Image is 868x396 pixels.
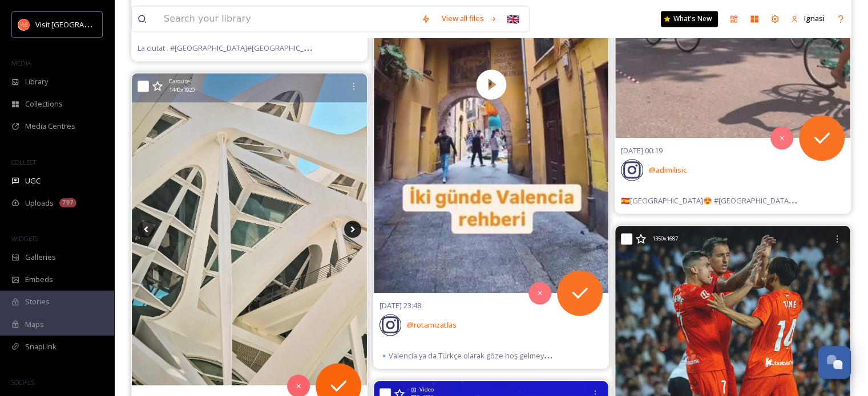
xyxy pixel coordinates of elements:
div: 797 [59,198,76,207]
a: Ignasi [785,7,830,30]
span: [DATE] 23:48 [380,300,421,311]
a: View all files [436,7,503,30]
span: Collections [25,99,63,109]
span: Media Centres [25,121,75,132]
span: UGC [25,175,41,186]
span: Uploads [25,198,54,209]
span: Ignasi [804,13,825,23]
span: SnapLink [25,341,56,352]
span: Embeds [25,274,53,285]
span: Maps [25,319,44,330]
span: Stories [25,296,50,307]
span: Video [419,386,434,394]
button: Open Chat [818,346,851,379]
span: Galleries [25,252,56,263]
span: 1350 x 1687 [652,235,678,243]
span: Visit [GEOGRAPHIC_DATA] [35,19,124,30]
span: 1440 x 1920 [169,86,195,94]
span: MEDIA [11,59,31,67]
img: download.png [18,19,30,30]
span: Library [25,76,48,87]
span: SOCIALS [11,378,34,386]
span: @ rotamizatlas [407,320,457,330]
input: Search your library [158,6,415,31]
img: This art complex is designed from the architectures Santiago Calatrava and Félix Candela. It is l... [132,73,367,386]
div: 🇬🇧 [503,9,523,29]
span: COLLECT [11,158,36,166]
span: Carousel [169,77,192,85]
span: WIDGETS [11,234,38,243]
a: What's New [661,11,718,27]
span: La ciutat . #[GEOGRAPHIC_DATA]#[GEOGRAPHIC_DATA]#world#travel#reel#city#canon#video#editing#phota... [138,42,530,53]
span: @ adimilisic [649,165,687,175]
span: [DATE] 00:19 [621,145,663,156]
